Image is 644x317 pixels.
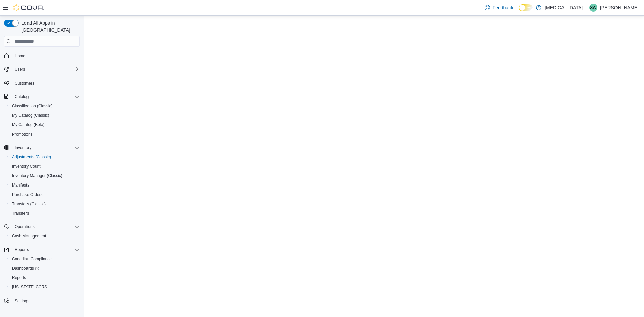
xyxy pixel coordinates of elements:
a: Canadian Compliance [9,255,54,263]
span: Inventory Count [9,162,80,170]
span: My Catalog (Beta) [12,122,45,127]
button: Transfers [7,209,83,218]
span: Reports [12,246,80,254]
button: Inventory Count [7,162,83,171]
span: Manifests [9,181,80,189]
span: Adjustments (Classic) [12,154,51,160]
a: Customers [12,79,37,87]
span: Canadian Compliance [12,256,52,262]
p: [PERSON_NAME] [600,4,639,12]
a: Dashboards [9,264,42,272]
button: Settings [1,296,83,306]
a: Settings [12,297,32,305]
a: Transfers (Classic) [9,200,48,208]
span: Washington CCRS [9,283,80,291]
span: Settings [12,297,80,305]
a: Dashboards [7,264,83,273]
button: Manifests [7,180,83,190]
button: Operations [1,222,83,231]
button: Purchase Orders [7,190,83,199]
button: Home [1,51,83,60]
input: Dark Mode [519,4,533,11]
button: Inventory Manager (Classic) [7,171,83,180]
span: Inventory [15,145,31,150]
button: Reports [1,245,83,254]
a: My Catalog (Beta) [9,121,47,129]
span: Transfers [12,211,29,216]
a: Promotions [9,130,35,138]
span: My Catalog (Beta) [9,121,80,129]
span: Inventory Manager (Classic) [12,173,62,178]
span: Customers [12,79,80,87]
a: Home [12,52,28,60]
span: Transfers [9,209,80,217]
a: Adjustments (Classic) [9,153,54,161]
span: Users [12,65,80,73]
img: Cova [13,4,44,11]
span: Catalog [15,94,29,99]
button: Inventory [12,144,34,152]
span: Promotions [9,130,80,138]
span: Load All Apps in [GEOGRAPHIC_DATA] [19,20,80,33]
span: Purchase Orders [12,192,43,197]
a: Manifests [9,181,32,189]
span: My Catalog (Classic) [9,111,80,119]
a: Inventory Count [9,162,43,170]
a: My Catalog (Classic) [9,111,52,119]
a: Classification (Classic) [9,102,55,110]
span: Manifests [12,182,29,188]
span: Settings [15,298,29,304]
span: Classification (Classic) [12,103,53,109]
span: Cash Management [12,233,46,239]
button: [US_STATE] CCRS [7,282,83,292]
span: My Catalog (Classic) [12,113,49,118]
span: Inventory Count [12,164,41,169]
a: Feedback [482,1,516,14]
button: Classification (Classic) [7,101,83,111]
button: Inventory [1,143,83,152]
button: My Catalog (Classic) [7,111,83,120]
span: Transfers (Classic) [12,201,46,207]
a: Cash Management [9,232,49,240]
button: Cash Management [7,231,83,241]
button: Customers [1,78,83,88]
span: Customers [15,81,34,86]
span: Home [15,53,25,59]
span: Operations [12,223,80,231]
button: Promotions [7,129,83,139]
button: Users [12,65,28,73]
span: Catalog [12,93,80,101]
a: [US_STATE] CCRS [9,283,50,291]
a: Transfers [9,209,32,217]
span: Adjustments (Classic) [9,153,80,161]
span: SW [590,4,596,12]
button: My Catalog (Beta) [7,120,83,129]
span: Promotions [12,131,33,137]
span: Inventory [12,144,80,152]
span: Users [15,67,25,72]
a: Reports [9,274,29,282]
span: Inventory Manager (Classic) [9,172,80,180]
button: Canadian Compliance [7,254,83,264]
span: Operations [15,224,35,229]
span: Reports [15,247,29,252]
span: [US_STATE] CCRS [12,284,47,290]
span: Canadian Compliance [9,255,80,263]
span: Dashboards [12,266,39,271]
p: [MEDICAL_DATA] [545,4,583,12]
button: Reports [7,273,83,282]
p: | [585,4,587,12]
a: Purchase Orders [9,191,45,199]
span: Feedback [493,4,513,11]
span: Purchase Orders [9,191,80,199]
span: Dashboards [9,264,80,272]
span: Classification (Classic) [9,102,80,110]
a: Inventory Manager (Classic) [9,172,65,180]
span: Cash Management [9,232,80,240]
button: Adjustments (Classic) [7,152,83,162]
button: Catalog [1,92,83,101]
button: Users [1,65,83,74]
button: Operations [12,223,37,231]
span: Transfers (Classic) [9,200,80,208]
